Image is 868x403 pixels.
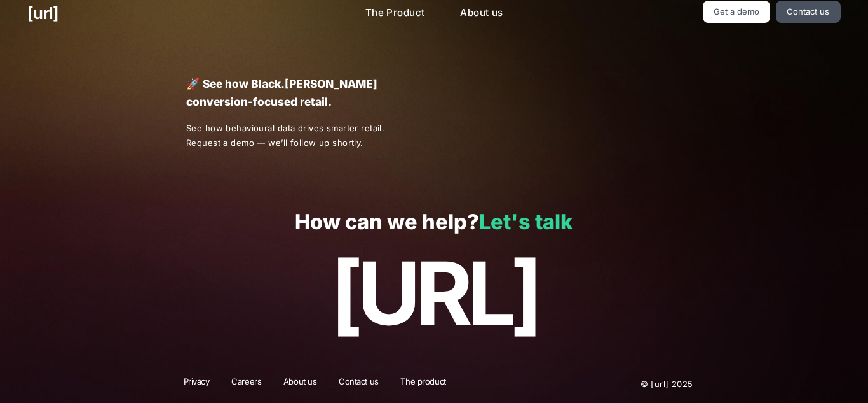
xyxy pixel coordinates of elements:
a: [URL] [27,1,58,25]
a: The product [392,376,454,392]
p: © [URL] 2025 [564,376,693,392]
a: About us [450,1,513,25]
a: Privacy [175,376,218,392]
p: How can we help? [27,211,840,234]
a: Get a demo [703,1,771,23]
a: About us [275,376,325,392]
p: [URL] [27,244,840,343]
p: 🚀 See how Black.[PERSON_NAME] conversion-focused retail. [186,75,412,111]
a: Contact us [776,1,841,23]
a: The Product [355,1,435,25]
a: Careers [223,376,269,392]
p: See how behavioural data drives smarter retail. Request a demo — we’ll follow up shortly. [186,121,412,150]
a: Let's talk [479,209,573,234]
a: Contact us [330,376,387,392]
